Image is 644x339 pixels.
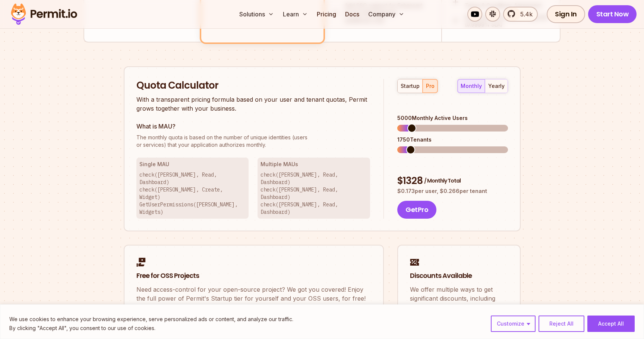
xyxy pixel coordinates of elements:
[547,5,585,23] a: Sign In
[397,136,508,143] div: 1750 Tenants
[397,174,508,188] div: $ 1328
[136,134,370,141] span: The monthly quota is based on the number of unique identities (users
[539,316,584,332] button: Reject All
[136,79,370,92] h2: Quota Calculator
[314,7,339,22] a: Pricing
[261,161,367,168] h3: Multiple MAUs
[136,271,371,281] h2: Free for OSS Projects
[139,171,246,216] p: check([PERSON_NAME], Read, Dashboard) check([PERSON_NAME], Create, Widget) GetUserPermissions([PE...
[424,177,461,184] span: / Monthly Total
[136,95,370,113] p: With a transparent pricing formula based on your user and tenant quotas, Permit grows together wi...
[397,187,508,195] p: $ 0.173 per user, $ 0.266 per tenant
[401,82,420,90] div: startup
[261,171,367,216] p: check([PERSON_NAME], Read, Dashboard) check([PERSON_NAME], Read, Dashboard) check([PERSON_NAME], ...
[397,201,436,219] button: GetPro
[410,271,508,281] h2: Discounts Available
[7,1,80,27] img: Permit logo
[280,7,311,22] button: Learn
[491,316,536,332] button: Customize
[139,161,246,168] h3: Single MAU
[365,7,407,22] button: Company
[503,7,538,22] a: 5.4k
[236,7,277,22] button: Solutions
[516,10,533,19] span: 5.4k
[488,82,505,90] div: yearly
[136,122,370,131] h3: What is MAU?
[588,5,637,23] a: Start Now
[410,285,508,330] p: We offer multiple ways to get significant discounts, including discounts for non-profits, young s...
[397,114,508,122] div: 5000 Monthly Active Users
[136,134,370,149] p: or services) that your application authorizes monthly.
[587,316,635,332] button: Accept All
[342,7,362,22] a: Docs
[9,324,293,333] p: By clicking "Accept All", you consent to our use of cookies.
[136,285,371,312] p: Need access-control for your open-source project? We got you covered! Enjoy the full power of Per...
[9,315,293,324] p: We use cookies to enhance your browsing experience, serve personalized ads or content, and analyz...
